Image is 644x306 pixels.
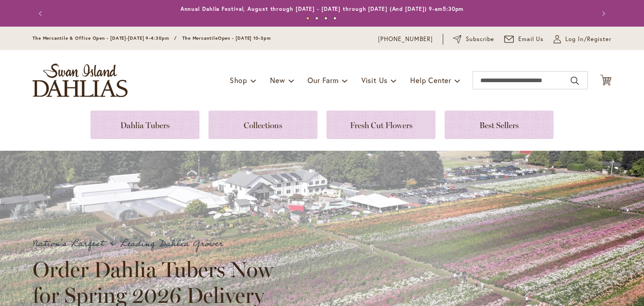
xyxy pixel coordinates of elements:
button: 2 of 4 [315,17,318,20]
a: [PHONE_NUMBER] [378,35,433,44]
span: Open - [DATE] 10-3pm [218,35,271,41]
span: New [270,75,285,85]
span: Visit Us [361,75,388,85]
a: Email Us [504,35,544,44]
span: Our Farm [308,75,338,85]
button: Next [593,5,611,23]
span: Email Us [518,35,544,44]
span: The Mercantile & Office Open - [DATE]-[DATE] 9-4:30pm / The Mercantile [33,35,218,41]
a: Subscribe [453,35,494,44]
span: Subscribe [466,35,494,44]
p: Nation's Largest & Leading Dahlia Grower [33,236,281,251]
span: Help Center [410,75,451,85]
a: store logo [33,64,128,97]
button: Previous [33,5,51,23]
button: 1 of 4 [306,17,309,20]
span: Shop [230,75,247,85]
a: Log In/Register [554,35,611,44]
button: 3 of 4 [324,17,327,20]
span: Log In/Register [565,35,611,44]
button: 4 of 4 [333,17,336,20]
a: Annual Dahlia Festival, August through [DATE] - [DATE] through [DATE] (And [DATE]) 9-am5:30pm [180,5,464,12]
